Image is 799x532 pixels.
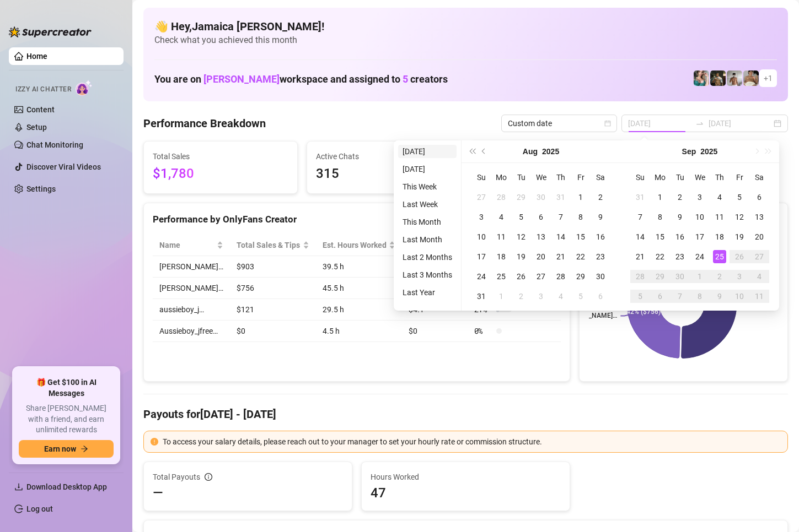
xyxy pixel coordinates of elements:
[650,187,670,207] td: 2025-09-01
[14,482,23,491] span: download
[531,267,551,286] td: 2025-08-27
[693,290,706,303] div: 8
[551,187,571,207] td: 2025-07-31
[153,278,230,299] td: [PERSON_NAME]…
[591,247,610,267] td: 2025-08-23
[554,290,567,303] div: 4
[670,267,690,286] td: 2025-09-30
[710,187,730,207] td: 2025-09-04
[690,267,710,286] td: 2025-10-01
[398,233,457,246] li: Last Month
[670,247,690,267] td: 2025-09-23
[478,140,490,162] button: Previous month (PageUp)
[594,210,607,224] div: 9
[531,167,551,187] th: We
[673,290,687,303] div: 7
[554,191,567,204] div: 31
[690,207,710,227] td: 2025-09-10
[653,210,667,224] div: 8
[591,207,610,227] td: 2025-08-09
[673,250,687,263] div: 23
[551,286,571,306] td: 2025-09-04
[514,191,528,204] div: 29
[316,164,452,184] span: 315
[511,286,531,306] td: 2025-09-02
[630,167,650,187] th: Su
[710,167,730,187] th: Th
[650,286,670,306] td: 2025-10-06
[710,227,730,247] td: 2025-09-18
[730,286,749,306] td: 2025-10-10
[749,267,769,286] td: 2025-10-04
[594,230,607,243] div: 16
[554,210,567,224] div: 7
[230,278,315,299] td: $756
[163,436,781,448] div: To access your salary details, please reach out to your manager to set your hourly rate or commis...
[764,72,773,84] span: + 1
[471,286,491,306] td: 2025-08-31
[690,227,710,247] td: 2025-09-17
[153,235,230,256] th: Name
[653,230,667,243] div: 15
[153,471,200,483] span: Total Payouts
[44,444,76,453] span: Earn now
[710,286,730,306] td: 2025-10-09
[690,286,710,306] td: 2025-10-08
[753,270,766,283] div: 4
[551,227,571,247] td: 2025-08-14
[316,150,452,162] span: Active Chats
[650,227,670,247] td: 2025-09-15
[650,207,670,227] td: 2025-09-08
[398,286,457,299] li: Last Year
[753,290,766,303] div: 11
[554,270,567,283] div: 28
[26,482,107,491] span: Download Desktop App
[534,290,548,303] div: 3
[673,270,687,283] div: 30
[634,191,647,204] div: 31
[743,70,759,86] img: Aussieboy_jfree
[534,210,548,224] div: 6
[753,230,766,243] div: 20
[551,207,571,227] td: 2025-08-07
[753,250,766,263] div: 27
[475,270,488,283] div: 24
[749,227,769,247] td: 2025-09-20
[574,290,587,303] div: 5
[402,321,467,342] td: $0
[650,247,670,267] td: 2025-09-22
[709,117,771,129] input: End date
[733,230,746,243] div: 19
[143,406,788,422] h4: Payouts for [DATE] - [DATE]
[495,210,508,224] div: 4
[511,247,531,267] td: 2025-08-19
[230,321,315,342] td: $0
[151,438,158,446] span: exclamation-circle
[26,52,47,61] a: Home
[514,230,528,243] div: 12
[237,239,300,251] span: Total Sales & Tips
[634,210,647,224] div: 7
[594,250,607,263] div: 23
[398,215,457,229] li: This Month
[491,286,511,306] td: 2025-09-01
[153,212,561,227] div: Performance by OnlyFans Creator
[693,270,706,283] div: 1
[634,270,647,283] div: 28
[730,247,749,267] td: 2025-09-26
[511,207,531,227] td: 2025-08-05
[491,167,511,187] th: Mo
[531,187,551,207] td: 2025-07-30
[713,290,726,303] div: 9
[574,250,587,263] div: 22
[466,140,478,162] button: Last year (Control + left)
[574,210,587,224] div: 8
[153,150,288,162] span: Total Sales
[398,198,457,211] li: Last Week
[508,115,610,132] span: Custom date
[713,230,726,243] div: 18
[730,227,749,247] td: 2025-09-19
[670,187,690,207] td: 2025-09-02
[695,119,704,128] span: to
[733,191,746,204] div: 5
